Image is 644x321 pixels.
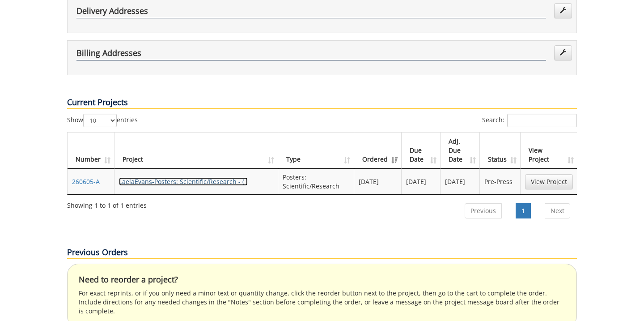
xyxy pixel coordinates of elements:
[67,97,577,109] p: Current Projects
[354,133,402,169] th: Ordered: activate to sort column ascending
[354,169,402,194] td: [DATE]
[72,177,100,186] a: 260605-A
[114,133,278,169] th: Project: activate to sort column ascending
[67,114,138,127] label: Show entries
[554,3,572,18] a: Edit Addresses
[441,169,480,194] td: [DATE]
[465,203,502,218] a: Previous
[76,49,546,60] h4: Billing Addresses
[516,203,531,218] a: 1
[67,247,577,259] p: Previous Orders
[507,114,577,127] input: Search:
[79,289,565,316] p: For exact reprints, or if you only need a minor text or quantity change, click the reorder button...
[545,203,570,218] a: Next
[480,169,521,194] td: Pre-Press
[278,133,354,169] th: Type: activate to sort column ascending
[67,197,147,210] div: Showing 1 to 1 of 1 entries
[83,114,117,127] select: Showentries
[402,169,441,194] td: [DATE]
[482,114,577,127] label: Search:
[441,133,480,169] th: Adj. Due Date: activate to sort column ascending
[119,177,248,186] a: LaelaEvans-Posters: Scientific/Research - ( )
[554,45,572,60] a: Edit Addresses
[480,133,521,169] th: Status: activate to sort column ascending
[402,133,441,169] th: Due Date: activate to sort column ascending
[68,133,114,169] th: Number: activate to sort column ascending
[525,174,573,189] a: View Project
[76,7,546,18] h4: Delivery Addresses
[79,275,565,284] h4: Need to reorder a project?
[278,169,354,194] td: Posters: Scientific/Research
[521,133,577,169] th: View Project: activate to sort column ascending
